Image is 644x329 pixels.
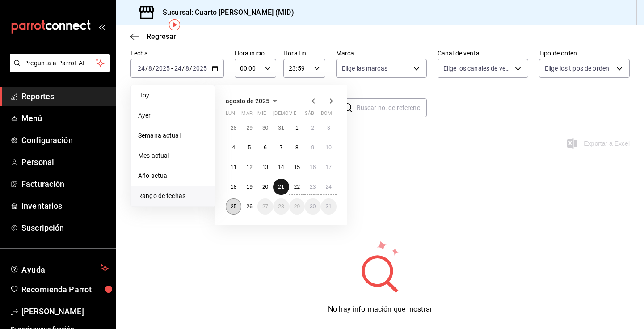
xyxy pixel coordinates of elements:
abbr: 9 de agosto de 2025 [311,144,314,151]
button: 31 de agosto de 2025 [321,198,337,215]
span: Ayuda [21,263,97,274]
label: Tipo de orden [539,50,630,56]
span: Recomienda Parrot [21,283,109,295]
abbr: 14 de agosto de 2025 [278,164,284,170]
abbr: miércoles [257,110,266,120]
button: Regresar [130,32,176,41]
abbr: 28 de julio de 2025 [231,125,236,131]
abbr: 20 de agosto de 2025 [262,184,268,190]
span: Semana actual [138,131,207,140]
button: 26 de agosto de 2025 [241,198,257,215]
abbr: viernes [289,110,296,120]
button: 13 de agosto de 2025 [257,159,273,175]
button: 29 de agosto de 2025 [289,198,305,215]
button: Pregunta a Parrot AI [10,54,110,72]
button: 22 de agosto de 2025 [289,179,305,195]
button: 24 de agosto de 2025 [321,179,337,195]
abbr: jueves [273,110,326,120]
input: Buscar no. de referencia [357,99,427,117]
span: Elige los tipos de orden [545,64,609,73]
label: Marca [336,50,427,56]
abbr: 17 de agosto de 2025 [326,164,332,170]
span: / [152,65,155,72]
abbr: 18 de agosto de 2025 [231,184,236,190]
abbr: 31 de julio de 2025 [278,125,284,131]
abbr: 2 de agosto de 2025 [311,125,314,131]
abbr: 28 de agosto de 2025 [278,203,284,210]
abbr: 10 de agosto de 2025 [326,144,332,151]
span: Regresar [147,32,176,41]
abbr: 13 de agosto de 2025 [262,164,268,170]
img: Tooltip marker [169,19,180,30]
span: Suscripción [21,222,109,234]
button: 28 de agosto de 2025 [273,198,289,215]
abbr: 25 de agosto de 2025 [231,203,236,210]
button: 16 de agosto de 2025 [305,159,320,175]
abbr: 29 de julio de 2025 [246,125,252,131]
button: 27 de agosto de 2025 [257,198,273,215]
span: Facturación [21,178,109,190]
span: Mes actual [138,151,207,160]
button: 9 de agosto de 2025 [305,139,320,156]
abbr: 30 de julio de 2025 [262,125,268,131]
button: 21 de agosto de 2025 [273,179,289,195]
span: / [182,65,185,72]
button: 3 de agosto de 2025 [321,120,337,136]
input: ---- [155,65,170,72]
button: 10 de agosto de 2025 [321,139,337,156]
button: 18 de agosto de 2025 [226,179,241,195]
label: Canal de venta [438,50,528,56]
button: 4 de agosto de 2025 [226,139,241,156]
input: ---- [192,65,207,72]
span: agosto de 2025 [226,97,269,105]
span: No hay información que mostrar [328,305,432,313]
label: Hora inicio [235,50,277,56]
abbr: 24 de agosto de 2025 [326,184,332,190]
abbr: martes [241,110,252,120]
button: 15 de agosto de 2025 [289,159,305,175]
button: 17 de agosto de 2025 [321,159,337,175]
span: Año actual [138,171,207,181]
abbr: 26 de agosto de 2025 [246,203,252,210]
label: Fecha [130,50,224,56]
label: Hora fin [283,50,325,56]
button: 5 de agosto de 2025 [241,139,257,156]
button: open_drawer_menu [98,23,105,30]
abbr: 29 de agosto de 2025 [294,203,300,210]
button: agosto de 2025 [226,96,280,106]
button: 11 de agosto de 2025 [226,159,241,175]
span: Personal [21,156,109,168]
abbr: 15 de agosto de 2025 [294,164,300,170]
button: 23 de agosto de 2025 [305,179,320,195]
span: Menú [21,112,109,124]
button: 1 de agosto de 2025 [289,120,305,136]
abbr: 3 de agosto de 2025 [327,125,330,131]
span: Elige los canales de venta [443,64,512,73]
button: 29 de julio de 2025 [241,120,257,136]
abbr: 8 de agosto de 2025 [295,144,299,151]
input: -- [174,65,182,72]
button: 7 de agosto de 2025 [273,139,289,156]
abbr: 22 de agosto de 2025 [294,184,300,190]
span: / [145,65,148,72]
span: Configuración [21,134,109,146]
abbr: sábado [305,110,314,120]
button: 12 de agosto de 2025 [241,159,257,175]
button: 14 de agosto de 2025 [273,159,289,175]
span: Hoy [138,91,207,100]
button: 19 de agosto de 2025 [241,179,257,195]
span: Rango de fechas [138,191,207,201]
span: Reportes [21,90,109,102]
button: 28 de julio de 2025 [226,120,241,136]
abbr: 23 de agosto de 2025 [310,184,316,190]
button: 6 de agosto de 2025 [257,139,273,156]
button: 30 de agosto de 2025 [305,198,320,215]
input: -- [185,65,189,72]
abbr: 16 de agosto de 2025 [310,164,316,170]
abbr: 30 de agosto de 2025 [310,203,316,210]
span: / [189,65,192,72]
span: Inventarios [21,200,109,212]
button: 2 de agosto de 2025 [305,120,320,136]
a: Pregunta a Parrot AI [6,65,110,74]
